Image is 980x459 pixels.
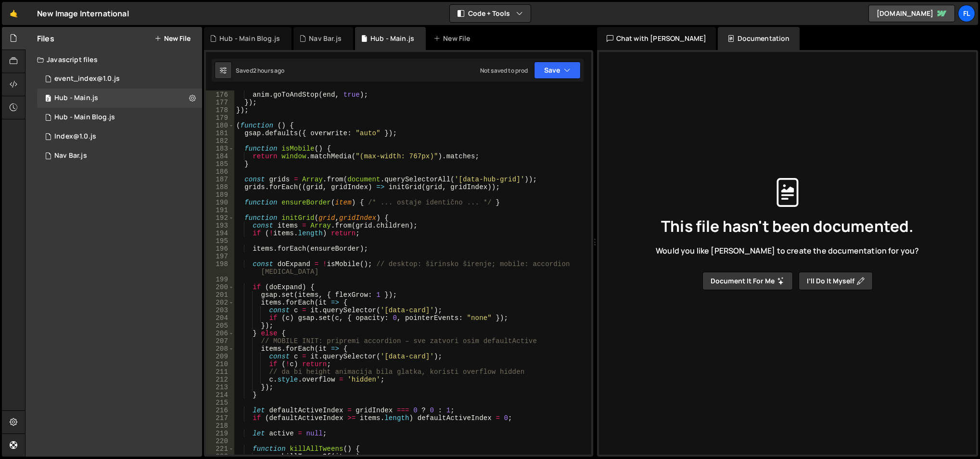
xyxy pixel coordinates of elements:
[37,108,202,127] div: 15795/46353.js
[433,34,474,43] div: New File
[206,345,234,353] div: 208
[206,229,234,237] div: 194
[219,34,280,43] div: Hub - Main Blog.js
[253,66,285,75] div: 2 hours ago
[718,27,799,50] div: Documentation
[37,146,202,166] div: 15795/46513.js
[206,114,234,122] div: 179
[206,99,234,106] div: 177
[206,91,234,99] div: 176
[206,322,234,330] div: 205
[236,66,285,75] div: Saved
[206,153,234,160] div: 184
[206,376,234,383] div: 212
[480,66,528,75] div: Not saved to prod
[206,199,234,206] div: 190
[206,260,234,276] div: 198
[661,218,914,234] span: This file hasn't been documented.
[54,113,115,122] div: Hub - Main Blog.js
[45,95,51,103] span: 2
[206,206,234,214] div: 191
[206,168,234,176] div: 186
[206,160,234,168] div: 185
[2,2,25,25] a: 🤙
[206,422,234,430] div: 218
[206,253,234,260] div: 197
[206,407,234,414] div: 216
[450,5,531,22] button: Code + Tools
[206,122,234,129] div: 180
[206,129,234,137] div: 181
[702,272,793,290] button: Document it for me
[54,94,98,102] div: Hub - Main.js
[206,106,234,114] div: 178
[206,383,234,391] div: 213
[206,291,234,299] div: 201
[206,437,234,445] div: 220
[206,353,234,360] div: 209
[37,8,129,19] div: New Image International
[597,27,716,50] div: Chat with [PERSON_NAME]
[534,62,581,79] button: Save
[54,152,87,160] div: Nav Bar.js
[206,314,234,322] div: 204
[54,132,96,141] div: Index@1.0.js
[206,183,234,191] div: 188
[37,69,202,89] div: 15795/42190.js
[206,360,234,368] div: 210
[206,222,234,229] div: 193
[37,127,202,146] div: 15795/44313.js
[206,330,234,337] div: 206
[206,306,234,314] div: 203
[656,245,919,256] span: Would you like [PERSON_NAME] to create the documentation for you?
[206,445,234,453] div: 221
[206,145,234,153] div: 183
[206,337,234,345] div: 207
[206,214,234,222] div: 192
[206,430,234,437] div: 219
[206,399,234,407] div: 215
[206,191,234,199] div: 189
[206,276,234,283] div: 199
[206,391,234,399] div: 214
[206,176,234,183] div: 187
[206,299,234,306] div: 202
[309,34,342,43] div: Nav Bar.js
[206,414,234,422] div: 217
[25,50,202,69] div: Javascript files
[958,5,975,22] a: Fl
[799,272,873,290] button: I’ll do it myself
[54,75,120,83] div: event_index@1.0.js
[206,368,234,376] div: 211
[206,283,234,291] div: 200
[206,137,234,145] div: 182
[154,35,191,42] button: New File
[868,5,955,22] a: [DOMAIN_NAME]
[37,89,202,108] div: 15795/46323.js
[370,34,414,43] div: Hub - Main.js
[206,245,234,253] div: 196
[206,237,234,245] div: 195
[37,33,54,44] h2: Files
